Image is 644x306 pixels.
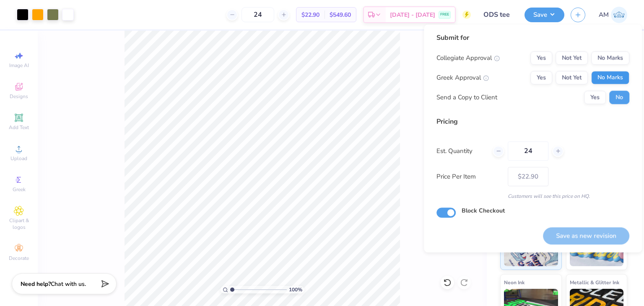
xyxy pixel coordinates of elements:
span: [DATE] - [DATE] [390,10,435,19]
button: Not Yet [556,71,588,84]
button: Yes [584,91,606,104]
span: $549.60 [330,10,351,19]
span: AM [599,10,609,20]
span: Neon Ink [504,278,525,287]
input: – – [508,141,548,161]
div: Submit for [436,33,629,43]
div: Send a Copy to Client [436,93,497,102]
input: – – [241,7,274,22]
button: No [609,91,629,104]
span: FREE [440,12,449,18]
div: Customers will see this price on HQ. [436,192,629,200]
span: Add Text [9,124,29,131]
span: $22.90 [301,10,319,19]
span: Metallic & Glitter Ink [570,278,619,287]
span: 100 % [289,286,302,293]
div: Collegiate Approval [436,53,500,62]
span: Clipart & logos [4,217,34,231]
label: Block Checkout [462,206,505,215]
span: Image AI [9,62,29,69]
img: Abhinav Mohan [611,7,627,23]
div: Greek Approval [436,73,489,83]
label: Price Per Item [436,172,501,182]
label: Est. Quantity [436,146,486,156]
a: AM [599,7,627,23]
button: Yes [530,71,552,84]
span: Designs [10,93,28,100]
span: Decorate [9,255,29,262]
button: Not Yet [556,51,588,65]
input: Untitled Design [477,6,518,23]
strong: Need help? [21,280,51,288]
span: Chat with us. [51,280,86,288]
button: Save [525,8,564,22]
span: Upload [10,155,27,162]
button: No Marks [591,51,629,65]
button: No Marks [591,71,629,84]
div: Pricing [436,117,629,127]
span: Greek [13,186,26,193]
button: Yes [530,51,552,65]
